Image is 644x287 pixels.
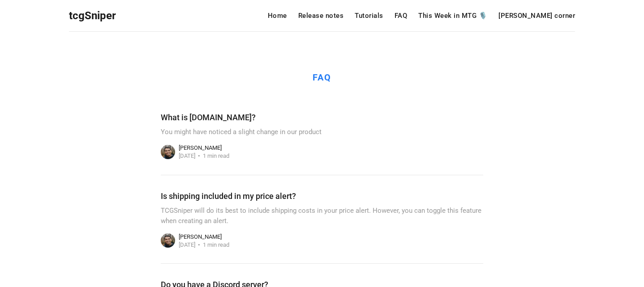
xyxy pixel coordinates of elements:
img: Jonathan Hosein [160,144,176,160]
a: Release notes [298,13,344,19]
h1: FAQ [69,72,575,83]
a: FAQ [395,13,408,19]
span: tcgSniper [69,9,116,22]
img: Jonathan Hosein [160,232,176,249]
a: [PERSON_NAME] corner [498,13,575,19]
a: Home [268,13,287,19]
a: Tutorials [355,13,383,19]
a: tcgSniper [69,7,116,25]
a: This Week in MTG 🎙️ [418,13,487,19]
